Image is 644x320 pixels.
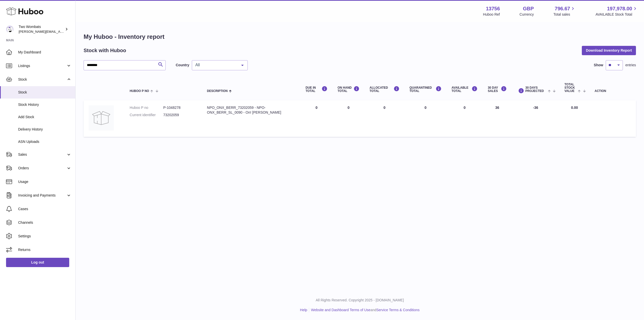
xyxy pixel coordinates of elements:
a: 796.67 Total sales [553,5,576,17]
a: Log out [6,258,69,267]
img: product image [89,105,114,131]
td: 0 [301,100,333,137]
span: 0.00 [571,106,578,110]
span: 197,978.00 [607,5,632,12]
span: Description [207,89,228,93]
span: entries [625,63,636,68]
p: All Rights Reserved. Copyright 2025 - [DOMAIN_NAME] [80,298,640,303]
span: My Dashboard [18,50,71,55]
span: Settings [18,234,71,239]
span: Usage [18,179,71,184]
span: Listings [18,63,66,68]
span: 796.67 [555,5,570,12]
label: Country [176,63,189,68]
span: 30 DAYS PROJECTED [525,86,547,93]
span: Stock History [18,102,71,107]
span: Huboo P no [130,89,149,93]
div: NPO_ONX_BERR_73202059 - NPO-ONX_BERR_SL_0090 - On! [PERSON_NAME] [207,105,296,115]
div: 30 DAY SALES [488,86,507,93]
h2: Stock with Huboo [84,47,126,54]
span: Cases [18,207,71,211]
span: [PERSON_NAME][EMAIL_ADDRESS][PERSON_NAME][DOMAIN_NAME] [19,29,128,34]
div: Currency [520,12,534,17]
span: Add Stock [18,115,71,119]
span: Sales [18,152,66,157]
span: Orders [18,166,66,171]
div: QUARANTINED Total [410,86,442,93]
div: ALLOCATED Total [370,86,400,93]
div: Action [595,89,631,93]
dd: 73202059 [163,113,197,117]
span: Invoicing and Payments [18,193,66,198]
span: 0 [424,106,426,110]
td: -36 [512,100,559,137]
div: Huboo Ref [483,12,500,17]
span: Stock [18,90,71,95]
div: DUE IN TOTAL [306,86,328,93]
strong: GBP [523,5,534,12]
span: Total sales [553,12,576,17]
button: Download Inventory Report [582,46,636,55]
span: ASN Uploads [18,139,71,144]
span: Stock [18,77,66,82]
img: philip.carroll@twowombats.com [6,25,14,33]
td: 0 [333,100,365,137]
a: Service Terms & Conditions [376,308,420,312]
a: Website and Dashboard Terms of Use [311,308,370,312]
div: Two Wombats [19,24,64,34]
a: 197,978.00 AVAILABLE Stock Total [595,5,638,17]
td: 0 [447,100,483,137]
div: AVAILABLE Total [452,86,478,93]
span: Total stock value [564,83,577,93]
a: Help [300,308,307,312]
span: Delivery History [18,127,71,132]
span: Returns [18,247,71,252]
div: ON HAND Total [338,86,360,93]
span: All [194,62,237,68]
dd: P-1048278 [163,105,197,110]
strong: 13756 [486,5,500,12]
li: and [309,308,419,312]
span: Channels [18,220,71,225]
td: 0 [365,100,405,137]
h1: My Huboo - Inventory report [84,33,636,41]
dt: Current identifier [130,113,163,117]
td: 36 [483,100,512,137]
label: Show [594,63,603,68]
span: AVAILABLE Stock Total [595,12,638,17]
dt: Huboo P no [130,105,163,110]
